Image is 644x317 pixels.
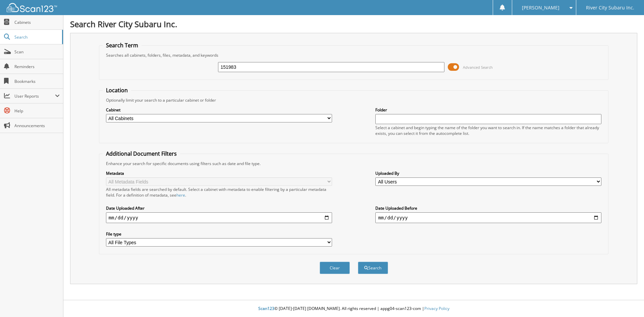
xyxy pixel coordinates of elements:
[106,212,332,223] input: start
[610,285,644,317] iframe: Chat Widget
[375,107,601,113] label: Folder
[103,87,131,94] legend: Location
[14,49,60,55] span: Scan
[14,64,60,69] span: Reminders
[14,123,60,128] span: Announcements
[106,187,332,198] div: All metadata fields are searched by default. Select a cabinet with metadata to enable filtering b...
[586,6,634,10] span: River City Subaru Inc.
[176,192,185,198] a: here
[14,108,60,114] span: Help
[103,161,605,166] div: Enhance your search for specific documents using filters such as date and file type.
[375,170,601,176] label: Uploaded By
[463,65,493,70] span: Advanced Search
[63,301,644,317] div: © [DATE]-[DATE] [DOMAIN_NAME]. All rights reserved | appg04-scan123-com |
[14,78,60,84] span: Bookmarks
[375,205,601,211] label: Date Uploaded Before
[258,306,274,311] span: Scan123
[522,6,559,10] span: [PERSON_NAME]
[70,18,637,30] h1: Search River City Subaru Inc.
[358,262,388,274] button: Search
[103,52,605,58] div: Searches all cabinets, folders, files, metadata, and keywords
[375,212,601,223] input: end
[424,306,449,311] a: Privacy Policy
[103,42,142,49] legend: Search Term
[106,170,332,176] label: Metadata
[106,205,332,211] label: Date Uploaded After
[375,125,601,136] div: Select a cabinet and begin typing the name of the folder you want to search in. If the name match...
[103,97,605,103] div: Optionally limit your search to a particular cabinet or folder
[106,107,332,113] label: Cabinet
[106,231,332,237] label: File type
[14,34,59,40] span: Search
[7,3,57,12] img: scan123-logo-white.svg
[14,19,60,25] span: Cabinets
[103,150,180,157] legend: Additional Document Filters
[14,93,55,99] span: User Reports
[320,262,350,274] button: Clear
